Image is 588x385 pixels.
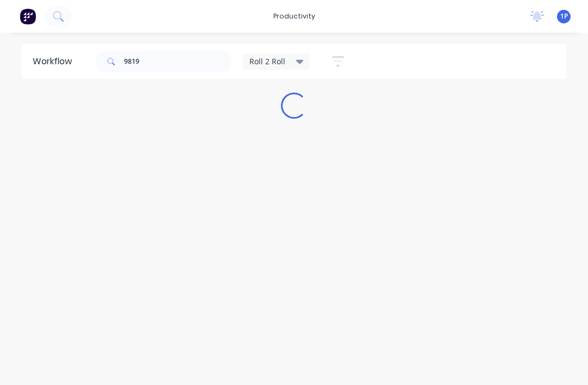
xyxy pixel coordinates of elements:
div: Workflow [33,55,77,68]
span: 1P [560,11,568,21]
span: Roll 2 Roll [249,56,285,67]
img: Factory [20,8,36,25]
input: Search for orders... [124,51,232,72]
div: productivity [268,8,321,25]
